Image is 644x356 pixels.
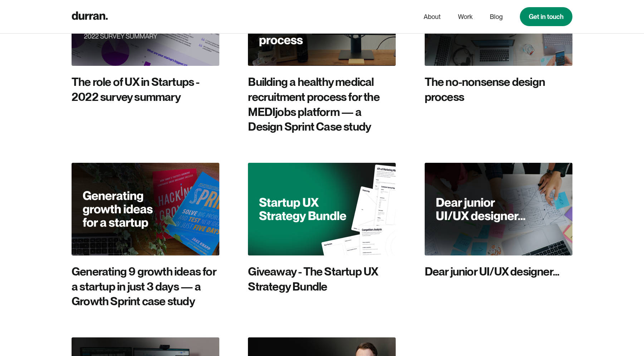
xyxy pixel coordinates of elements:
a: Work [458,10,473,24]
div: Giveaway - The Startup UX Strategy Bundle [248,264,396,294]
div: The role of UX in Startups - 2022 survey summary [72,74,219,104]
div: Generating 9 growth ideas for a startup in just 3 days — a Growth Sprint case study [72,264,219,309]
a: Blog [490,10,503,24]
div: The no-nonsense design process [425,74,572,104]
a: Generating 9 growth ideas for a startup in just 3 days — a Growth Sprint case study [72,163,219,309]
div: Dear junior UI/UX designer... [425,264,572,279]
a: home [72,10,108,24]
a: Get in touch [520,7,572,26]
div: Building a healthy medical recruitment process for the MEDIjobs platform — a Design Sprint Case s... [248,74,396,134]
a: About [424,10,441,24]
a: Dear junior UI/UX designer... [425,163,572,279]
a: Giveaway - The Startup UX Strategy Bundle [248,163,396,294]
